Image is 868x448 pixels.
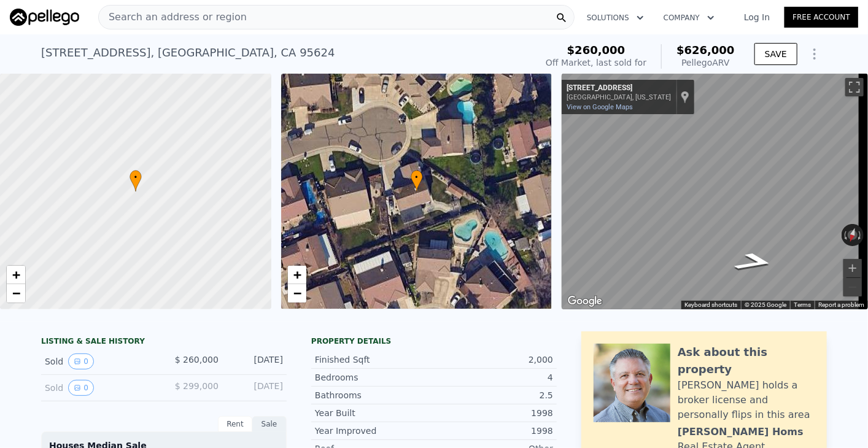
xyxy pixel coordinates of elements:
span: $ 299,000 [175,381,219,391]
a: View on Google Maps [567,103,633,111]
a: Show location on map [681,90,689,104]
span: • [130,172,142,183]
span: $ 260,000 [175,355,219,365]
button: Keyboard shortcuts [684,301,737,309]
div: Finished Sqft [315,353,434,366]
button: Rotate clockwise [858,224,864,246]
button: Toggle fullscreen view [845,78,864,96]
div: Pellego ARV [676,56,735,69]
div: Bedrooms [315,371,434,384]
span: Search an address or region [99,10,247,25]
div: Street View [562,74,868,309]
a: Zoom out [7,284,25,303]
div: [PERSON_NAME] holds a broker license and personally flips in this area [678,378,815,422]
div: [STREET_ADDRESS] , [GEOGRAPHIC_DATA] , CA 95624 [41,44,335,61]
path: Go West, Orsage Ct [718,248,792,276]
a: Zoom in [7,266,25,284]
a: Log In [729,11,785,23]
span: $626,000 [676,44,735,56]
a: Report a problem [818,301,864,308]
button: View historical data [68,353,94,369]
span: − [12,285,20,301]
div: Sold [45,353,154,369]
button: Zoom out [843,278,862,296]
div: Rent [218,416,252,432]
div: • [411,170,423,191]
span: $260,000 [567,44,626,56]
div: Off Market, last sold for [546,56,646,69]
a: Free Account [785,7,858,28]
button: View historical data [68,380,94,396]
span: − [293,285,301,301]
a: Zoom in [288,266,306,284]
div: Ask about this property [678,344,815,378]
a: Open this area in Google Maps (opens a new window) [565,293,605,309]
div: [GEOGRAPHIC_DATA], [US_STATE] [567,93,671,101]
button: Reset the view [845,223,861,247]
div: 4 [434,371,553,384]
span: © 2025 Google [745,301,786,308]
div: [DATE] [228,380,283,396]
div: [PERSON_NAME] Homs [678,425,804,439]
div: 1998 [434,407,553,419]
div: 1998 [434,425,553,437]
button: SAVE [754,43,797,65]
button: Company [654,7,724,29]
div: Map [562,74,868,309]
span: • [411,172,423,183]
div: 2.5 [434,389,553,401]
button: Rotate counterclockwise [842,224,848,246]
button: Solutions [577,7,654,29]
span: + [293,267,301,282]
div: Sale [252,416,287,432]
div: • [130,170,142,191]
div: [DATE] [228,353,283,369]
img: Google [565,293,605,309]
div: Year Built [315,407,434,419]
a: Zoom out [288,284,306,303]
div: Bathrooms [315,389,434,401]
span: + [12,267,20,282]
div: Year Improved [315,425,434,437]
div: 2,000 [434,353,553,366]
button: Show Options [802,42,827,66]
div: Sold [45,380,154,396]
div: Property details [311,336,557,346]
img: Pellego [10,9,79,26]
button: Zoom in [843,259,862,277]
a: Terms (opens in new tab) [794,301,811,308]
div: LISTING & SALE HISTORY [41,336,287,349]
div: [STREET_ADDRESS] [567,83,671,93]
